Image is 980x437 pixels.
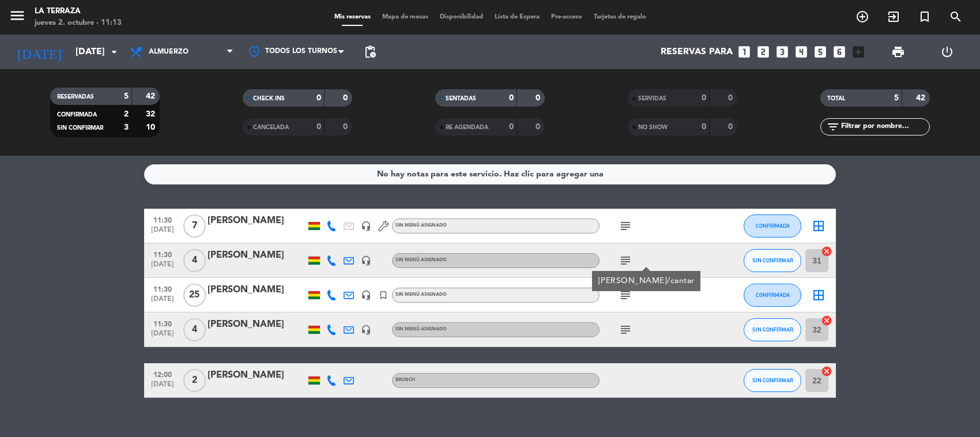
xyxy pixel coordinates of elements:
[107,45,121,59] i: arrow_drop_down
[812,219,826,233] i: border_all
[146,110,157,118] strong: 32
[728,94,735,102] strong: 0
[148,247,177,261] span: 11:30
[343,94,350,102] strong: 0
[329,14,376,20] span: Mis reservas
[851,44,866,59] i: add_box
[728,123,735,131] strong: 0
[813,44,828,59] i: looks_5
[183,214,206,238] span: 7
[918,10,932,24] i: turned_in_not
[316,123,321,131] strong: 0
[148,226,177,239] span: [DATE]
[35,6,122,17] div: La Terraza
[148,367,177,381] span: 12:00
[737,44,752,59] i: looks_one
[395,378,415,382] span: BRUNCH
[744,369,801,392] button: SIN CONFIRMAR
[148,213,177,226] span: 11:30
[361,255,371,266] i: headset_mic
[208,282,306,297] div: [PERSON_NAME]
[146,92,157,100] strong: 42
[702,123,706,131] strong: 0
[378,290,389,300] i: turned_in_not
[446,96,476,101] span: SENTADAS
[949,10,963,24] i: search
[124,92,129,100] strong: 5
[434,14,489,20] span: Disponibilidad
[377,168,604,181] div: No hay notas para este servicio. Haz clic para agregar una
[148,295,177,308] span: [DATE]
[619,254,632,268] i: subject
[395,327,447,331] span: Sin menú asignado
[840,120,929,133] input: Filtrar por nombre...
[146,123,157,131] strong: 10
[744,249,801,272] button: SIN CONFIRMAR
[638,96,666,101] span: SERVIDAS
[343,123,350,131] strong: 0
[887,10,900,24] i: exit_to_app
[891,45,905,59] span: print
[57,125,103,131] span: SIN CONFIRMAR
[183,249,206,272] span: 4
[619,288,632,302] i: subject
[638,125,668,130] span: NO SHOW
[183,318,206,341] span: 4
[619,323,632,337] i: subject
[446,125,488,130] span: RE AGENDADA
[316,94,321,102] strong: 0
[756,44,771,59] i: looks_two
[363,45,377,59] span: pending_actions
[253,96,285,101] span: CHECK INS
[702,94,706,102] strong: 0
[821,366,832,377] i: cancel
[832,44,847,59] i: looks_6
[619,219,632,233] i: subject
[208,248,306,263] div: [PERSON_NAME]
[9,39,70,65] i: [DATE]
[744,214,801,238] button: CONFIRMADA
[376,14,434,20] span: Mapa de mesas
[361,221,371,231] i: headset_mic
[588,14,652,20] span: Tarjetas de regalo
[744,284,801,307] button: CONFIRMADA
[9,7,26,24] i: menu
[812,288,826,302] i: border_all
[208,213,306,228] div: [PERSON_NAME]
[752,326,793,333] span: SIN CONFIRMAR
[35,17,122,29] div: jueves 2. octubre - 11:13
[794,44,809,59] i: looks_4
[149,48,189,56] span: Almuerzo
[922,35,971,69] div: LOG OUT
[489,14,545,20] span: Lista de Espera
[536,94,542,102] strong: 0
[57,112,97,118] span: CONFIRMADA
[744,318,801,341] button: SIN CONFIRMAR
[148,330,177,343] span: [DATE]
[752,257,793,263] span: SIN CONFIRMAR
[756,292,790,298] span: CONFIRMADA
[536,123,542,131] strong: 0
[821,246,832,257] i: cancel
[183,284,206,307] span: 25
[395,258,447,262] span: Sin menú asignado
[894,94,899,102] strong: 5
[253,125,289,130] span: CANCELADA
[661,47,733,58] span: Reservas para
[827,96,845,101] span: TOTAL
[395,292,447,297] span: Sin menú asignado
[183,369,206,392] span: 2
[752,377,793,383] span: SIN CONFIRMAR
[940,45,954,59] i: power_settings_new
[756,223,790,229] span: CONFIRMADA
[361,290,371,300] i: headset_mic
[509,94,514,102] strong: 0
[148,317,177,330] span: 11:30
[821,315,832,326] i: cancel
[148,282,177,295] span: 11:30
[395,223,447,228] span: Sin menú asignado
[124,123,129,131] strong: 3
[855,10,869,24] i: add_circle_outline
[208,317,306,332] div: [PERSON_NAME]
[9,7,26,28] button: menu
